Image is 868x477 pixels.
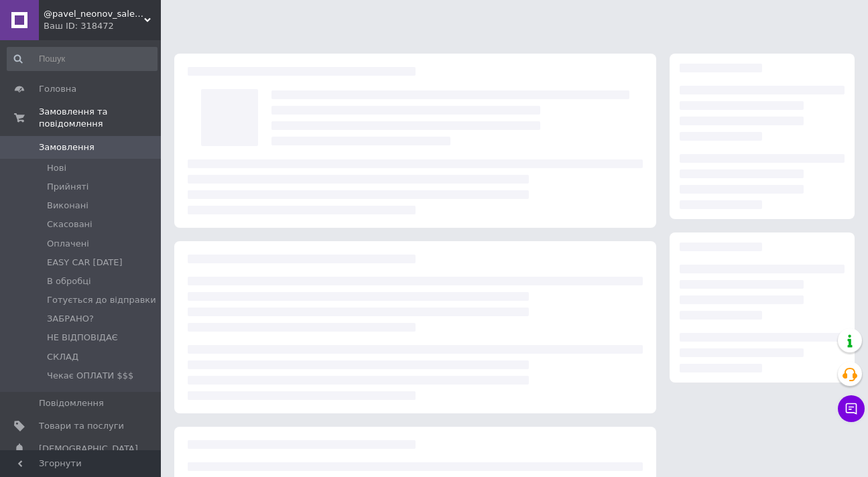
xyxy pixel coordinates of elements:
[47,162,66,174] span: Нові
[39,443,138,455] span: [DEMOGRAPHIC_DATA]
[47,313,94,325] span: ЗАБРАНО?
[838,395,865,422] button: Чат з покупцем
[44,20,161,32] div: Ваш ID: 318472
[39,83,76,95] span: Головна
[39,397,104,409] span: Повідомлення
[47,370,133,382] span: Чекає ОПЛАТИ $$$
[44,8,144,20] span: @pavel_neonov_sale Гнучкий НЕОН для Авто, Мото, Вело, Неонових костюмів.Для дому та реклами, вивісок
[47,181,88,193] span: Прийняті
[39,106,161,130] span: Замовлення та повідомлення
[47,238,89,250] span: Оплачені
[47,275,91,287] span: В обробці
[47,351,78,363] span: СКЛАД
[39,141,95,153] span: Замовлення
[39,420,124,432] span: Товари та послуги
[47,257,123,269] span: EASY CAR [DATE]
[47,294,156,306] span: Готується до відправки
[47,332,118,344] span: НЕ ВІДПОВІДАЄ
[47,218,92,230] span: Скасовані
[47,200,88,212] span: Виконані
[7,47,158,71] input: Пошук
